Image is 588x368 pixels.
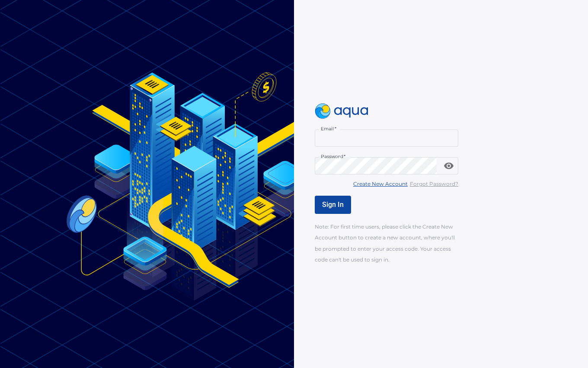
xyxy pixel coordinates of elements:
[353,181,408,187] u: Create New Account
[410,181,458,187] u: Forgot Password?
[315,223,455,262] span: Note: For first time users, please click the Create New Account button to create a new account, w...
[321,153,345,160] label: Password
[440,157,457,174] button: toggle password visibility
[315,103,368,119] img: logo
[322,200,344,209] span: Sign In
[315,196,351,214] button: Sign In
[321,126,336,132] label: Email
